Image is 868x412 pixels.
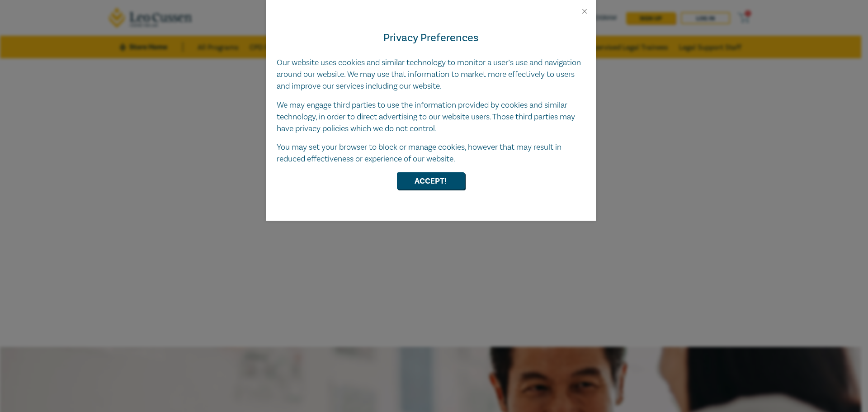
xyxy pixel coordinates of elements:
[277,99,585,135] p: We may engage third parties to use the information provided by cookies and similar technology, in...
[277,57,585,92] p: Our website uses cookies and similar technology to monitor a user’s use and navigation around our...
[277,30,585,46] h4: Privacy Preferences
[397,172,465,189] button: Accept!
[277,142,585,165] p: You may set your browser to block or manage cookies, however that may result in reduced effective...
[580,7,589,15] button: Close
